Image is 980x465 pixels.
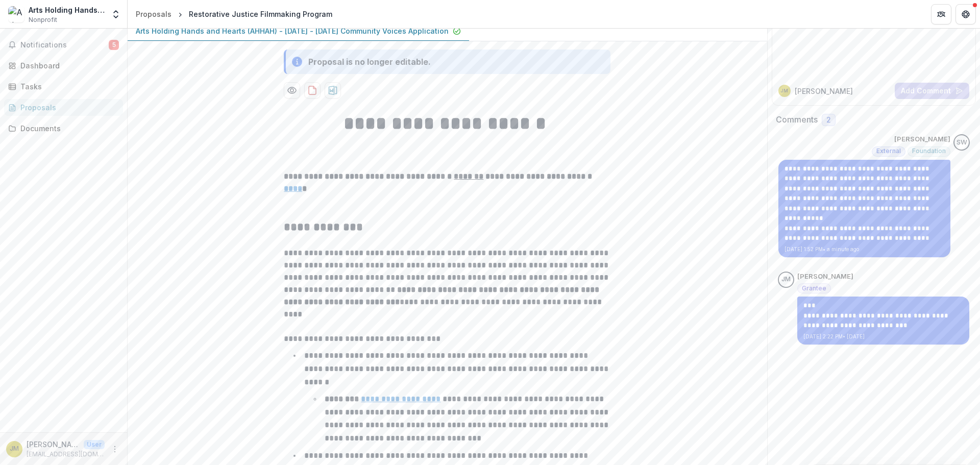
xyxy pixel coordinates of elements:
div: Proposals [20,102,115,113]
div: Jan Michener [10,446,19,452]
button: Partners [931,4,951,25]
a: Proposals [132,7,176,21]
p: [PERSON_NAME] [894,134,950,144]
div: Proposal is no longer editable. [308,56,431,68]
button: Add Comment [895,83,969,99]
nav: breadcrumb [132,7,336,21]
button: Open entity switcher [109,4,123,25]
a: Documents [4,120,123,137]
a: Dashboard [4,57,123,74]
p: User [84,440,105,449]
button: Preview 405d97d4-51d0-4a27-8ca9-d04b5f924742-0.pdf [284,82,300,99]
h2: Comments [776,115,818,125]
div: Tasks [20,81,115,92]
span: Foundation [912,148,946,155]
button: download-proposal [304,82,321,99]
span: 5 [109,40,119,50]
div: Dashboard [20,60,115,71]
div: Documents [20,123,115,134]
button: Get Help [955,4,976,25]
div: Jan Michener [780,88,788,93]
button: download-proposal [325,82,341,99]
p: [DATE] 2:22 PM • [DATE] [803,333,963,340]
span: Nonprofit [29,15,57,25]
button: Notifications5 [4,37,123,53]
span: 2 [826,116,831,125]
p: [EMAIL_ADDRESS][DOMAIN_NAME] [27,450,105,459]
div: Restorative Justice Filmmaking Program [189,9,332,19]
div: Jan Michener [781,276,791,283]
span: Notifications [20,41,109,50]
div: Proposals [136,9,171,19]
a: Proposals [4,99,123,116]
div: Arts Holding Hands and Hearts (AHHAH) [29,5,105,15]
button: More [109,443,121,455]
p: [DATE] 1:52 PM • a minute ago [785,246,944,253]
p: [PERSON_NAME] [27,439,80,450]
div: Sherella Williams [957,139,967,146]
span: Grantee [802,285,826,292]
p: [PERSON_NAME] [797,272,853,282]
span: External [876,148,901,155]
p: [PERSON_NAME] [795,86,853,96]
p: Arts Holding Hands and Hearts (AHHAH) - [DATE] - [DATE] Community Voices Application [136,26,449,36]
img: Arts Holding Hands and Hearts (AHHAH) [8,6,24,22]
a: Tasks [4,78,123,95]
